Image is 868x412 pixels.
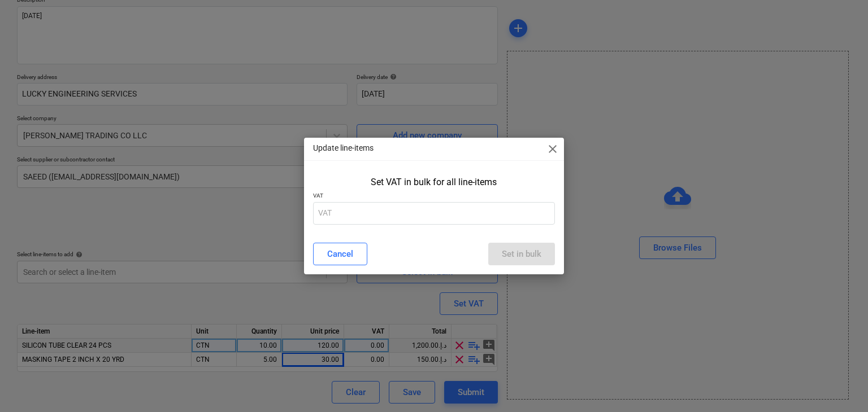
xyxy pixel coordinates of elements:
[313,192,555,201] p: VAT
[811,358,868,412] iframe: Chat Widget
[371,177,497,187] div: Set VAT in bulk for all line-items
[327,247,353,261] div: Cancel
[546,142,559,156] span: close
[313,202,555,225] input: VAT
[313,142,374,154] p: Update line-items
[313,243,367,265] button: Cancel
